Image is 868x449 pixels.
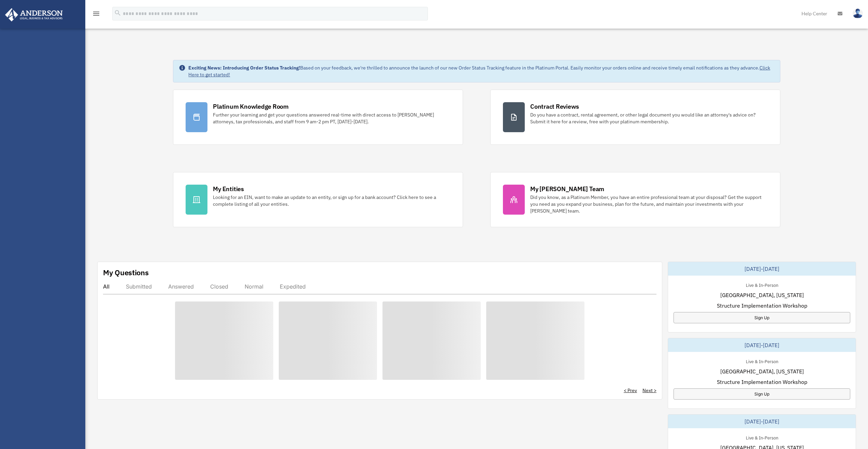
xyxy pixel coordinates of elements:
div: Closed [210,283,228,290]
div: Live & In-Person [740,357,784,365]
i: search [114,9,121,17]
span: [GEOGRAPHIC_DATA], [US_STATE] [720,291,804,299]
a: My [PERSON_NAME] Team Did you know, as a Platinum Member, you have an entire professional team at... [490,172,780,227]
img: Anderson Advisors Platinum Portal [3,8,65,21]
img: User Pic [853,9,863,18]
i: menu [92,10,100,18]
div: Looking for an EIN, want to make an update to an entity, or sign up for a bank account? Click her... [213,194,450,207]
a: Next > [642,387,656,394]
span: Structure Implementation Workshop [717,301,807,310]
span: Structure Implementation Workshop [717,378,807,386]
a: menu [92,12,100,18]
div: All [103,283,110,290]
div: Do you have a contract, rental agreement, or other legal document you would like an attorney's ad... [530,111,768,125]
a: Click Here to get started! [188,65,770,78]
div: Expedited [280,283,306,290]
div: Platinum Knowledge Room [213,102,289,111]
a: < Prev [624,387,637,394]
a: Platinum Knowledge Room Further your learning and get your questions answered real-time with dire... [173,90,463,145]
div: My Entities [213,185,244,193]
div: [DATE]-[DATE] [668,338,856,352]
div: Submitted [126,283,152,290]
div: My [PERSON_NAME] Team [530,185,604,193]
div: Answered [168,283,194,290]
div: Based on your feedback, we're thrilled to announce the launch of our new Order Status Tracking fe... [188,64,774,78]
div: [DATE]-[DATE] [668,262,856,276]
div: Normal [245,283,263,290]
a: Sign Up [674,388,850,400]
a: Sign Up [674,312,850,323]
div: [DATE]-[DATE] [668,415,856,428]
span: [GEOGRAPHIC_DATA], [US_STATE] [720,367,804,375]
a: My Entities Looking for an EIN, want to make an update to an entity, or sign up for a bank accoun... [173,172,463,227]
div: Contract Reviews [530,102,579,111]
div: Further your learning and get your questions answered real-time with direct access to [PERSON_NAM... [213,111,450,125]
a: Contract Reviews Do you have a contract, rental agreement, or other legal document you would like... [490,90,780,145]
div: Live & In-Person [740,434,784,441]
strong: Exciting News: Introducing Order Status Tracking! [188,65,300,71]
div: Did you know, as a Platinum Member, you have an entire professional team at your disposal? Get th... [530,194,768,214]
div: Live & In-Person [740,281,784,288]
div: My Questions [103,267,149,278]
